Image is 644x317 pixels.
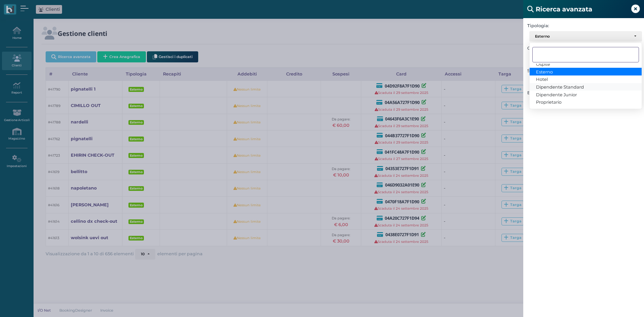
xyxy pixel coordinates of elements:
label: Ordinamento: [523,45,644,51]
button: Esterno [529,31,642,42]
span: Proprietario [536,99,561,105]
label: Blacklist: [523,90,644,96]
label: Sospesi: [523,67,644,74]
span: Assistenza [20,5,44,10]
span: Dipendente Standard [536,84,584,90]
span: Dipendente Junior [536,92,577,97]
b: Ricerca avanzata [536,4,592,14]
label: Tipologia: [523,22,644,29]
div: Esterno [535,34,631,39]
span: Esterno [536,69,553,74]
input: Search [532,47,639,62]
span: Hotel [536,76,548,82]
span: Ospite [536,61,550,67]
